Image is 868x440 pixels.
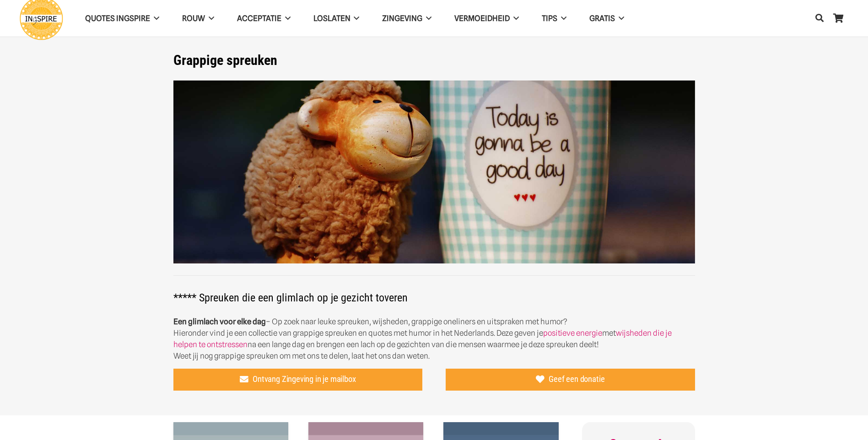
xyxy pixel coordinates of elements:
a: positieve energie [543,328,602,338]
span: Acceptatie [237,14,281,23]
a: TIPS [530,7,578,30]
span: ROUW [182,14,205,23]
span: Loslaten [313,14,350,23]
strong: Een glimlach voor elke dag [173,317,266,326]
a: Ik heb zo hard aan mezelf gewerkt dat ik niet meer mezelf ben © [173,423,288,432]
span: QUOTES INGSPIRE [85,14,150,23]
a: Zingeving [371,7,443,30]
p: – Op zoek naar leuke spreuken, wijsheden, grappige oneliners en uitspraken met humor? Hieronder v... [173,316,695,362]
a: Acceptatie [226,7,302,30]
a: Geef een donatie [446,369,695,391]
span: VERMOEIDHEID [454,14,510,23]
img: Leuke korte spreuken en grappige oneliners gezegden leuke spreuken voor op facebook - grappige qu... [173,80,695,264]
a: Met mindfulness leer je jouw grootste pestkoppen kennen [308,423,423,432]
a: ROUW [171,7,226,30]
h1: Grappige spreuken [173,52,695,69]
h2: ***** Spreuken die een glimlach op je gezicht toveren [173,279,695,304]
a: GRATIS [578,7,636,30]
span: GRATIS [589,14,615,23]
span: TIPS [542,14,557,23]
a: QUOTES INGSPIRE [74,7,171,30]
a: De kunst van het weten is weten wat te negeren [443,423,558,432]
a: Zoeken [810,7,829,29]
a: Ontvang Zingeving in je mailbox [173,369,423,391]
a: VERMOEIDHEID [443,7,530,30]
span: Zingeving [382,14,422,23]
span: Ontvang Zingeving in je mailbox [253,374,356,384]
span: Geef een donatie [549,374,604,384]
a: Loslaten [302,7,371,30]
